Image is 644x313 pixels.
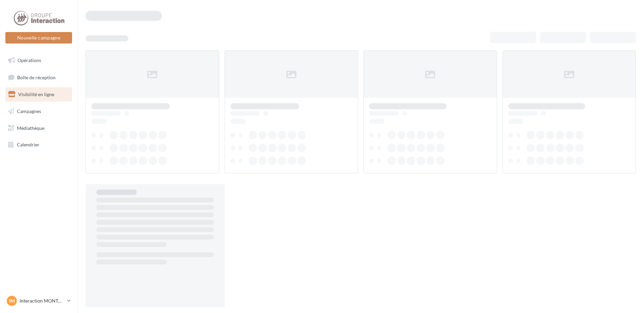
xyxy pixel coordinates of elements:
span: Campagnes [17,108,41,114]
span: Visibilité en ligne [18,91,54,97]
a: Calendrier [4,138,73,152]
span: Boîte de réception [17,74,56,80]
span: Opérations [18,57,41,63]
span: IM [9,297,15,304]
a: Campagnes [4,104,73,118]
a: Visibilité en ligne [4,87,73,102]
span: Calendrier [17,142,39,147]
a: Opérations [4,53,73,67]
a: Médiathèque [4,121,73,135]
a: IM Interaction MONTAIGU [5,294,72,307]
button: Nouvelle campagne [5,32,72,44]
span: Médiathèque [17,125,44,131]
p: Interaction MONTAIGU [20,297,64,304]
a: Boîte de réception [4,70,73,85]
